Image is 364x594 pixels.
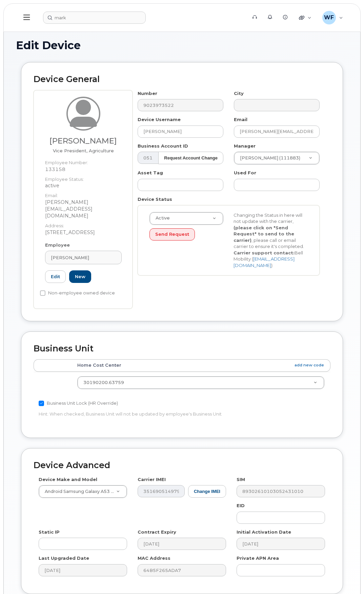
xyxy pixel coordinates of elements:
[138,90,157,97] label: Number
[237,529,291,535] label: Initial Activation Date
[39,485,127,498] a: Android Samsung Galaxy A53 5G
[34,461,330,470] h2: Device Advanced
[150,212,223,225] a: Active
[45,229,122,236] dd: [STREET_ADDRESS]
[16,39,348,51] h1: Edit Device
[53,148,114,153] span: Job title
[45,182,122,189] dd: active
[151,215,170,221] span: Active
[45,242,70,248] label: Employee
[138,555,170,561] label: MAC Address
[295,362,324,368] a: add new code
[234,152,319,164] a: [PERSON_NAME] (111883)
[228,212,312,269] div: Changing the Status in here will not update with the carrier, , please call or email carrier to e...
[40,289,115,297] label: Non-employee owned device
[39,476,97,483] label: Device Make and Model
[45,173,122,183] dt: Employee Status:
[45,156,122,166] dt: Employee Number:
[149,228,195,241] button: Send Request
[237,476,245,483] label: SIM
[51,254,89,261] span: [PERSON_NAME]
[45,219,122,229] dt: Address:
[234,143,256,149] label: Manager
[138,196,172,203] label: Device Status
[234,256,295,268] a: [EMAIL_ADDRESS][DOMAIN_NAME]
[45,251,122,264] a: [PERSON_NAME]
[45,189,122,199] dt: Email:
[138,170,163,176] label: Asset Tag
[45,166,122,173] dd: 133158
[234,90,244,97] label: City
[39,401,44,406] input: Business Unit Lock (HR Override)
[138,143,188,149] label: Business Account ID
[234,225,294,243] strong: (please click on "Send Request" to send to the carrier)
[34,75,330,84] h2: Device General
[45,270,66,283] a: Edit
[45,199,122,219] dd: [PERSON_NAME][EMAIL_ADDRESS][DOMAIN_NAME]
[188,485,226,498] button: Change IMEI
[39,529,60,535] label: Static IP
[138,116,181,123] label: Device Username
[138,476,166,483] label: Carrier IMEI
[237,502,245,509] label: EID
[236,155,300,161] span: [PERSON_NAME] (111883)
[45,137,122,145] h3: [PERSON_NAME]
[234,250,295,255] strong: Carrier support contact:
[39,411,226,417] p: Hint: When checked, Business Unit will not be updated by employee's Business Unit
[39,399,118,407] label: Business Unit Lock (HR Override)
[40,290,45,296] input: Non-employee owned device
[34,344,330,353] h2: Business Unit
[78,377,324,389] a: 30190200.63759
[164,155,218,160] strong: Request Account Change
[71,359,330,371] th: Home Cost Center
[138,529,176,535] label: Contract Expiry
[39,555,89,561] label: Last Upgraded Date
[83,380,124,385] span: 30190200.63759
[234,170,256,176] label: Used For
[158,152,223,164] button: Request Account Change
[237,555,279,561] label: Private APN Area
[41,488,116,495] span: Android Samsung Galaxy A53 5G
[234,116,247,123] label: Email
[69,270,91,283] a: New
